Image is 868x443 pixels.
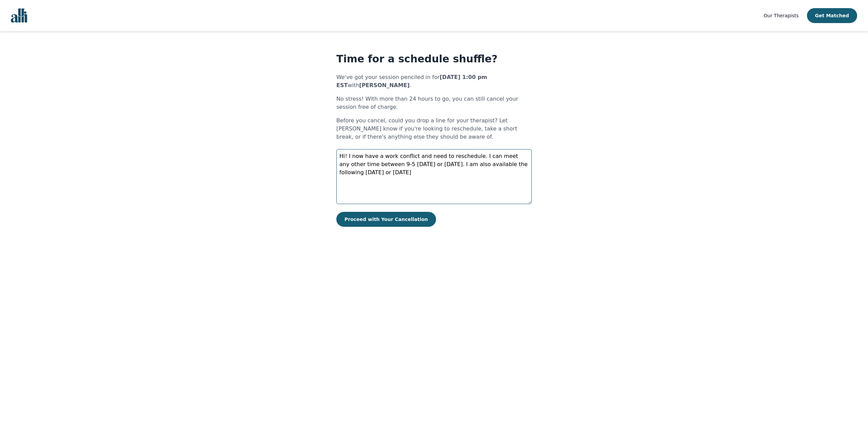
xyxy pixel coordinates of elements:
img: alli logo [11,8,27,23]
h1: Time for a schedule shuffle? [336,53,532,65]
p: Before you cancel, could you drop a line for your therapist? Let [PERSON_NAME] know if you're loo... [336,117,532,141]
a: Our Therapists [764,12,798,20]
button: Get Matched [807,8,857,23]
textarea: Hi! I now have a work conflict and need to reschedule. I can meet any other time between 9-5 [DAT... [336,149,532,204]
span: Our Therapists [764,13,798,18]
b: [PERSON_NAME] [359,82,410,88]
p: We've got your session penciled in for with . [336,73,532,89]
p: No stress! With more than 24 hours to go, you can still cancel your session free of charge. [336,95,532,111]
button: Proceed with Your Cancellation [336,212,436,227]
